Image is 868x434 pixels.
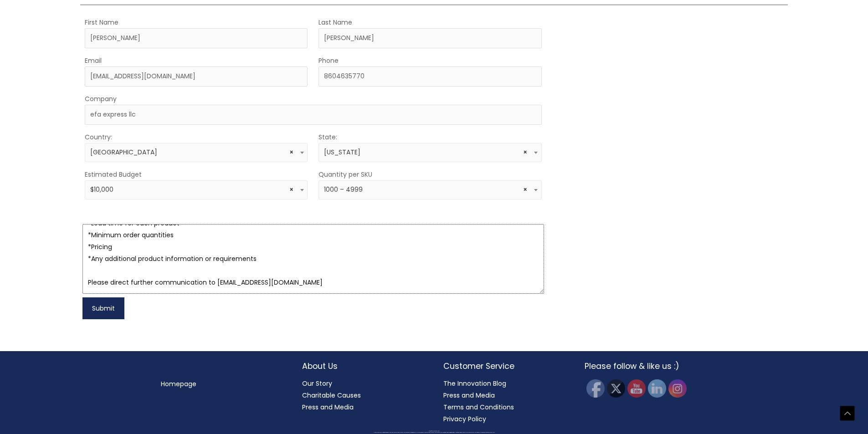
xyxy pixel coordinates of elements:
[318,131,337,143] label: State:
[85,55,102,66] label: Email
[85,28,308,48] input: First Name
[85,66,308,87] input: Enter Your Email
[90,148,303,157] span: United States
[289,148,293,157] span: Remove all items
[85,93,117,105] label: Company
[82,297,124,319] button: Submit
[318,55,339,66] label: Phone
[443,379,506,388] a: The Innovation Blog
[85,168,142,180] label: Estimated Budget
[289,185,293,194] span: Remove all items
[318,66,541,87] input: Enter Your Phone Number
[318,28,541,48] input: Last Name
[324,185,536,194] span: 1000 – 4999
[585,360,708,372] h2: Please follow & like us :)
[16,432,852,433] div: All material on this Website, including design, text, images, logos and sounds, are owned by Cosm...
[302,403,354,412] a: Press and Media
[443,391,495,400] a: Press and Media
[302,391,361,400] a: Charitable Causes
[586,379,605,398] img: Facebook
[318,180,541,199] span: 1000 – 4999
[443,414,486,424] a: Privacy Policy
[523,185,527,194] span: Remove all items
[324,148,536,157] span: Florida
[318,168,372,180] label: Quantity per SKU
[161,379,196,388] a: Homepage
[443,378,566,425] nav: Customer Service
[85,131,112,143] label: Country:
[85,105,541,125] input: Company Name
[318,143,541,162] span: Florida
[443,403,514,412] a: Terms and Conditions
[523,148,527,157] span: Remove all items
[318,16,352,28] label: Last Name
[607,379,625,398] img: Twitter
[302,360,425,372] h2: About Us
[90,185,303,194] span: $10,000
[85,16,118,28] label: First Name
[443,360,566,372] h2: Customer Service
[302,378,425,413] nav: About Us
[85,143,308,162] span: United States
[16,431,852,432] div: Copyright © 2025
[85,180,308,199] span: $10,000
[302,379,332,388] a: Our Story
[161,378,284,390] nav: Menu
